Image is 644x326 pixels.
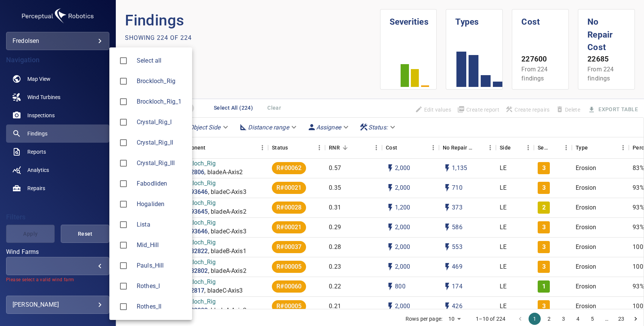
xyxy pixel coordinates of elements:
[137,138,186,147] div: Wind Farms Crystal_Rig_II
[137,302,186,311] div: Wind Farms Rothes_II
[137,179,186,188] div: Wind Farms Fabodliden
[115,114,131,130] span: Crystal_Rig_I
[115,155,131,171] span: Crystal_Rig_III
[137,97,186,106] span: Brockloch_Rig_1
[137,302,186,311] span: Rothes_II
[137,220,186,229] span: Lista
[137,56,186,65] span: Select all
[115,196,131,212] span: Hogaliden
[137,241,186,250] span: Mid_Hill
[137,77,186,86] div: Wind Farms Brockloch_Rig
[137,241,186,250] div: Wind Farms Mid_Hill
[137,159,186,168] div: Wind Farms Crystal_Rig_III
[115,299,131,315] span: Rothes_II
[137,118,186,127] span: Crystal_Rig_I
[137,282,186,291] div: Wind Farms Rothes_I
[115,73,131,89] span: Brockloch_Rig
[137,200,186,209] span: Hogaliden
[115,258,131,274] span: Pauls_Hill
[137,282,186,291] span: Rothes_I
[137,77,186,86] span: Brockloch_Rig
[137,200,186,209] div: Wind Farms Hogaliden
[137,159,186,168] span: Crystal_Rig_III
[115,217,131,233] span: Lista
[115,94,131,110] span: Brockloch_Rig_1
[137,220,186,229] div: Wind Farms Lista
[137,261,186,270] span: Pauls_Hill
[137,138,186,147] span: Crystal_Rig_II
[115,176,131,192] span: Fabodliden
[137,261,186,270] div: Wind Farms Pauls_Hill
[115,278,131,294] span: Rothes_I
[115,135,131,151] span: Crystal_Rig_II
[137,179,186,188] span: Fabodliden
[137,118,186,127] div: Wind Farms Crystal_Rig_I
[115,237,131,253] span: Mid_Hill
[137,97,186,106] div: Wind Farms Brockloch_Rig_1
